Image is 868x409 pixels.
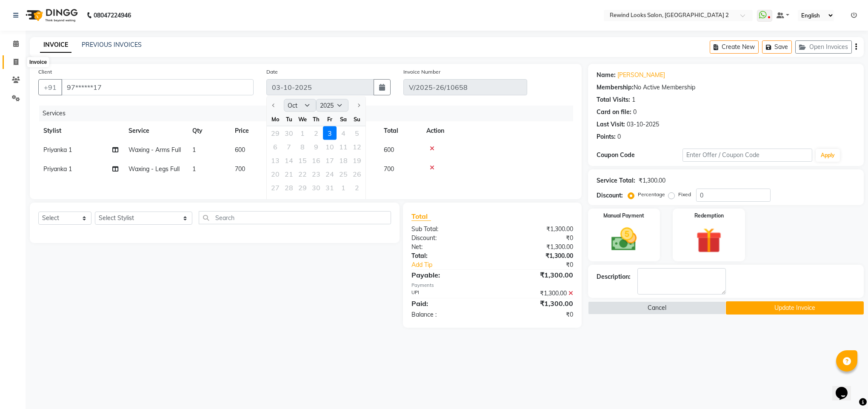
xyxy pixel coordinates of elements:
[627,120,659,129] div: 03-10-2025
[726,301,864,315] button: Update Invoice
[507,260,580,269] div: ₹0
[492,270,580,280] div: ₹1,300.00
[597,108,631,117] div: Card on file:
[411,212,431,221] span: Total
[688,225,729,256] img: _gift.svg
[128,165,180,173] span: Waxing - Legs Full
[39,106,580,121] div: Services
[43,146,72,154] span: Priyanka 1
[27,57,49,67] div: Invoice
[38,121,123,140] th: Stylist
[266,68,278,76] label: Date
[40,37,71,53] a: INVOICE
[323,112,337,126] div: Fr
[82,41,142,49] a: PREVIOUS INVOICES
[337,112,350,126] div: Sa
[617,132,621,141] div: 0
[639,176,665,185] div: ₹1,300.00
[235,165,245,173] span: 700
[678,191,691,198] label: Fixed
[22,3,80,27] img: logo
[617,71,665,80] a: [PERSON_NAME]
[405,234,492,243] div: Discount:
[421,121,573,140] th: Action
[296,112,309,126] div: We
[597,151,683,160] div: Coupon Code
[762,40,792,54] button: Save
[284,99,316,112] select: Select month
[638,191,665,198] label: Percentage
[403,68,440,76] label: Invoice Number
[405,298,492,309] div: Paid:
[597,120,625,129] div: Last Visit:
[350,112,364,126] div: Su
[597,71,616,80] div: Name:
[199,211,391,224] input: Search
[405,260,507,269] a: Add Tip
[282,112,296,126] div: Tu
[128,146,181,154] span: Waxing - Arms Full
[492,310,580,319] div: ₹0
[597,95,630,104] div: Total Visits:
[384,165,394,173] span: 700
[603,212,644,220] label: Manual Payment
[268,112,282,126] div: Mo
[597,176,635,185] div: Service Total:
[492,252,580,260] div: ₹1,300.00
[411,282,573,289] div: Payments
[597,132,616,141] div: Points:
[492,289,580,298] div: ₹1,300.00
[603,225,645,254] img: _cash.svg
[235,146,245,154] span: 600
[230,121,315,140] th: Price
[694,212,724,220] label: Redemption
[492,243,580,252] div: ₹1,300.00
[832,375,859,400] iframe: chat widget
[379,121,421,140] th: Total
[187,121,230,140] th: Qty
[405,270,492,280] div: Payable:
[492,234,580,243] div: ₹0
[384,146,394,154] span: 600
[597,191,623,200] div: Discount:
[43,165,72,173] span: Priyanka 1
[597,83,634,92] div: Membership:
[816,149,840,162] button: Apply
[38,68,52,76] label: Client
[632,95,635,104] div: 1
[405,289,492,298] div: UPI
[682,149,812,162] input: Enter Offer / Coupon Code
[405,225,492,234] div: Sub Total:
[38,79,62,95] button: +91
[405,310,492,319] div: Balance :
[710,40,759,54] button: Create New
[192,146,196,154] span: 1
[405,243,492,252] div: Net:
[633,108,637,117] div: 0
[192,165,196,173] span: 1
[492,225,580,234] div: ₹1,300.00
[123,121,187,140] th: Service
[588,301,726,315] button: Cancel
[94,3,131,27] b: 08047224946
[316,99,348,112] select: Select year
[795,40,852,54] button: Open Invoices
[405,252,492,260] div: Total:
[61,79,254,95] input: Search by Name/Mobile/Email/Code
[492,298,580,309] div: ₹1,300.00
[309,112,323,126] div: Th
[597,272,631,281] div: Description:
[597,83,855,92] div: No Active Membership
